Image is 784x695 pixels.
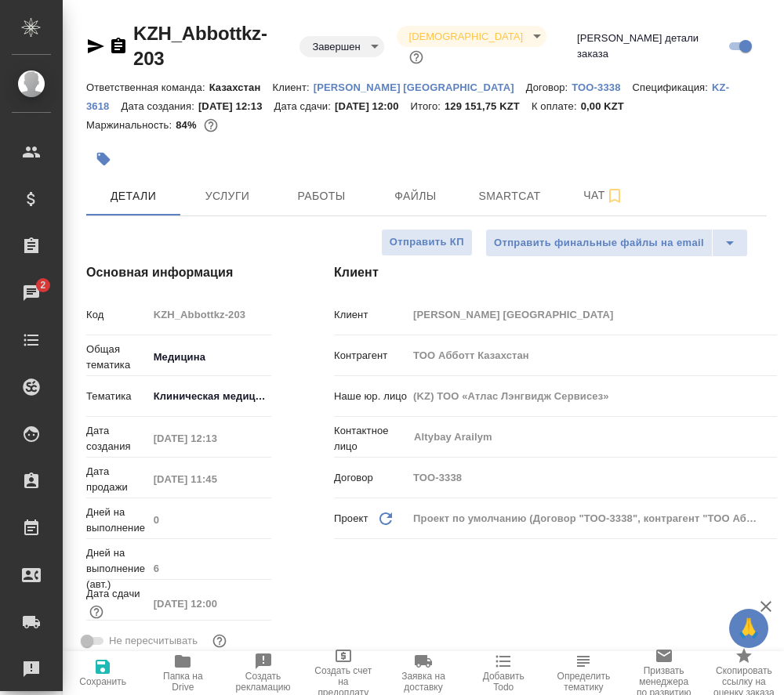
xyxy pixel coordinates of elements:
[121,100,198,112] p: Дата создания:
[152,671,213,693] span: Папка на Drive
[494,234,704,252] span: Отправить финальные файлы на email
[463,651,543,695] button: Добавить Todo
[472,186,547,206] span: Smartcat
[577,31,724,62] span: [PERSON_NAME] детали заказа
[109,633,198,649] span: Не пересчитывать
[334,307,408,323] p: Клиент
[223,651,303,695] button: Создать рекламацию
[63,651,143,695] button: Сохранить
[543,651,623,695] button: Определить тематику
[31,277,55,293] span: 2
[408,466,777,489] input: Пустое поле
[334,389,408,404] p: Наше юр. лицо
[86,586,140,602] p: Дата сдачи
[378,186,453,206] span: Файлы
[86,423,148,454] p: Дата создания
[704,651,784,695] button: Скопировать ссылку на оценку заказа
[334,423,408,454] p: Контактное лицо
[143,651,223,695] button: Папка на Drive
[605,186,624,205] svg: Подписаться
[485,229,713,257] button: Отправить финальные файлы на email
[572,80,632,93] a: ТОО-3338
[381,229,473,256] button: Отправить КП
[566,186,641,205] span: Чат
[176,119,200,131] p: 84%
[86,307,148,323] p: Код
[532,100,581,112] p: К оплате:
[314,80,526,93] a: [PERSON_NAME] [GEOGRAPHIC_DATA]
[148,592,271,615] input: Пустое поле
[190,186,265,206] span: Услуги
[86,342,148,373] p: Общая тематика
[485,229,748,257] div: split button
[408,344,777,367] input: Пустое поле
[314,81,526,93] p: [PERSON_NAME] [GEOGRAPHIC_DATA]
[148,509,271,531] input: Пустое поле
[86,545,148,592] p: Дней на выполнение (авт.)
[96,186,171,206] span: Детали
[86,505,148,536] p: Дней на выполнение
[303,651,383,695] button: Создать счет на предоплату
[299,36,383,57] div: Завершен
[86,37,105,56] button: Скопировать ссылку для ЯМессенджера
[393,671,454,693] span: Заявка на доставку
[232,671,293,693] span: Создать рекламацию
[284,186,359,206] span: Работы
[86,389,148,404] p: Тематика
[729,609,768,648] button: 🙏
[133,23,267,69] a: KZH_Abbottkz-203
[473,671,534,693] span: Добавить Todo
[405,30,528,43] button: [DEMOGRAPHIC_DATA]
[624,651,704,695] button: Призвать менеджера по развитию
[735,612,762,645] span: 🙏
[335,100,411,112] p: [DATE] 12:00
[274,100,335,112] p: Дата сдачи:
[411,100,445,112] p: Итого:
[148,383,290,410] div: Клиническая медицина
[86,119,176,131] p: Маржинальность:
[148,344,290,371] div: Медицина
[390,233,464,252] span: Отправить КП
[553,671,614,693] span: Определить тематику
[209,631,230,651] button: Включи, если не хочешь, чтобы указанная дата сдачи изменилась после переставления заказа в 'Подтв...
[148,468,271,490] input: Пустое поле
[633,81,712,93] p: Спецификация:
[526,81,572,93] p: Договор:
[383,651,463,695] button: Заявка на доставку
[86,142,121,176] button: Добавить тэг
[445,100,532,112] p: 129 151,75 KZT
[397,26,546,47] div: Завершен
[198,100,274,112] p: [DATE] 12:13
[86,263,271,282] h4: Основная информация
[209,81,273,93] p: Казахстан
[86,81,209,93] p: Ответственная команда:
[307,40,365,53] button: Завершен
[86,602,107,622] button: Если добавить услуги и заполнить их объемом, то дата рассчитается автоматически
[86,464,148,495] p: Дата продажи
[334,511,368,527] p: Проект
[408,505,777,532] div: Проект по умолчанию (Договор "ТОО-3338", контрагент "ТОО Абботт Казахстан")
[4,273,59,313] a: 2
[109,37,128,56] button: Скопировать ссылку
[334,470,408,486] p: Договор
[581,100,636,112] p: 0,00 KZT
[406,47,426,67] button: Доп статусы указывают на важность/срочность заказа
[148,427,271,450] input: Пустое поле
[572,81,632,93] p: ТОО-3338
[148,303,271,326] input: Пустое поле
[272,81,313,93] p: Клиент:
[408,303,777,326] input: Пустое поле
[334,263,767,282] h4: Клиент
[408,385,777,407] input: Пустое поле
[148,557,271,580] input: Пустое поле
[79,676,126,687] span: Сохранить
[201,115,221,136] button: 3912.63 RUB; 0.00 KZT;
[334,348,408,364] p: Контрагент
